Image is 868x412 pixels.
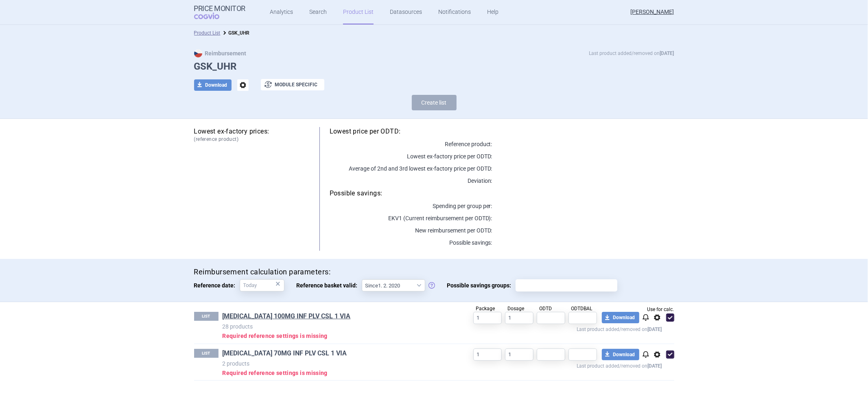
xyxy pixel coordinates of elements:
p: LIST [194,349,219,358]
button: Download [602,349,639,360]
p: Lowest ex-factory price per ODTD: [330,152,492,160]
p: Possible savings: [330,239,492,247]
h5: Lowest price per ODTD: [330,127,674,136]
p: EKV1 (Current reimbursement per ODTD): [330,214,492,222]
select: Reference basket valid: [362,279,425,291]
a: Price MonitorCOGVIO [194,4,246,20]
p: 28 products [223,322,448,331]
li: GSK_UHR [221,29,250,37]
p: Deviation: [330,177,492,185]
li: Product List [194,29,221,37]
span: Package [476,306,495,311]
input: Possible savings groups: [518,280,614,291]
p: Last product added/removed on [448,361,662,369]
button: Download [194,79,232,91]
h1: BLENREP 100MG INF PLV CSL 1 VIA [223,312,448,322]
p: 2 products [223,359,448,368]
span: ODTD [540,306,552,311]
span: Use for calc. [647,307,674,312]
a: [MEDICAL_DATA] 100MG INF PLV CSL 1 VIA [223,312,351,321]
button: Download [602,312,639,323]
h5: Lowest ex-factory prices: [194,127,309,143]
span: Dosage [508,306,525,311]
p: Required reference settings is missing [223,369,448,377]
h1: GSK_UHR [194,61,674,72]
strong: Price Monitor [194,4,246,13]
button: Create list [412,95,457,110]
span: (reference product) [194,136,309,143]
p: Average of 2nd and 3rd lowest ex-factory price per ODTD: [330,164,492,173]
strong: [DATE] [648,363,662,369]
button: Module specific [261,79,324,90]
p: Reference product: [330,140,492,148]
h5: Possible savings: [330,189,674,198]
span: Reference basket valid: [297,279,362,291]
p: Required reference settings is missing [223,332,448,340]
strong: Reimbursement [194,50,247,57]
a: Product List [194,30,221,36]
h4: Reimbursement calculation parameters: [194,267,674,277]
span: COGVIO [194,13,231,19]
span: Reference date: [194,279,240,291]
h1: BLENREP 70MG INF PLV CSL 1 VIA [223,349,448,359]
p: Spending per group per : [330,202,492,210]
span: Possible savings groups: [447,279,516,291]
input: Reference date:× [240,279,284,291]
p: LIST [194,312,219,321]
p: Last product added/removed on [448,324,662,332]
p: Last product added/removed on [589,49,674,57]
span: ODTDBAL [571,306,593,311]
img: CZ [194,49,202,57]
strong: [DATE] [648,327,662,332]
strong: [DATE] [660,50,674,56]
div: × [276,279,281,288]
strong: GSK_UHR [229,30,250,36]
p: New reimbursement per ODTD: [330,226,492,234]
a: [MEDICAL_DATA] 70MG INF PLV CSL 1 VIA [223,349,347,358]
